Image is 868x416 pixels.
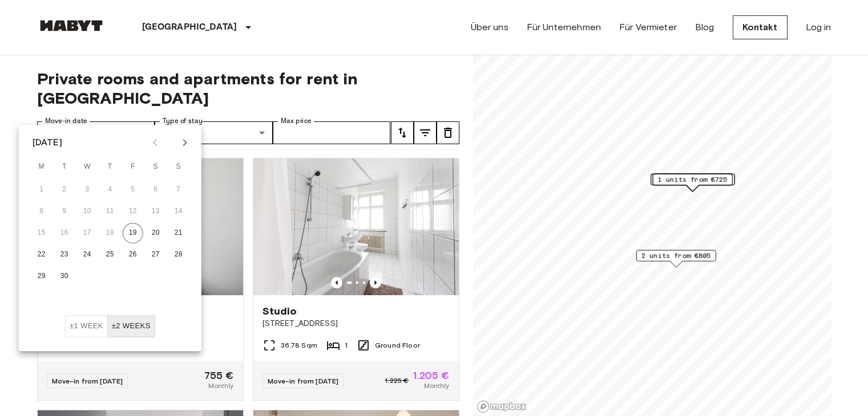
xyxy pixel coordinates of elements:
[345,340,348,350] span: 1
[31,156,52,178] span: Monday
[123,223,143,243] button: 19
[123,156,143,178] span: Friday
[527,21,601,34] a: Für Unternehmen
[107,315,155,337] button: ±2 weeks
[477,400,527,413] a: Mapbox logo
[652,174,732,191] div: Map marker
[391,121,414,144] button: tune
[253,158,459,401] a: Marketing picture of unit DE-01-030-001-01HPrevious imagePrevious imageStudio[STREET_ADDRESS]36.7...
[268,377,339,385] span: Move-in from [DATE]
[37,20,106,31] img: Habyt
[375,340,420,350] span: Ground Floor
[52,377,123,385] span: Move-in from [DATE]
[163,116,203,126] label: Type of stay
[31,244,52,265] button: 22
[641,251,710,261] span: 2 units from €805
[123,244,143,265] button: 26
[263,304,297,318] span: Studio
[414,121,437,144] button: tune
[253,158,459,295] img: Marketing picture of unit DE-01-030-001-01H
[437,121,459,144] button: tune
[33,136,62,149] div: [DATE]
[77,244,98,265] button: 24
[208,381,233,391] span: Monthly
[175,133,195,152] button: Next month
[146,244,166,265] button: 27
[657,174,727,185] span: 1 units from €725
[65,315,108,337] button: ±1 week
[168,244,189,265] button: 28
[331,277,342,288] button: Previous image
[695,21,714,34] a: Blog
[54,266,75,287] button: 30
[146,156,166,178] span: Saturday
[636,250,716,268] div: Map marker
[54,244,75,265] button: 23
[100,244,120,265] button: 25
[471,21,508,34] a: Über uns
[651,174,734,191] div: Map marker
[385,376,409,386] span: 1.225 €
[263,318,450,329] span: [STREET_ADDRESS]
[413,370,449,381] span: 1.205 €
[806,21,831,34] a: Log in
[45,116,87,126] label: Move-in date
[370,277,381,288] button: Previous image
[281,340,317,350] span: 36.78 Sqm
[146,223,166,243] button: 20
[424,381,449,391] span: Monthly
[168,223,189,243] button: 21
[733,15,788,39] a: Kontakt
[281,116,312,126] label: Max price
[619,21,677,34] a: Für Vermieter
[100,156,120,178] span: Thursday
[37,69,459,108] span: Private rooms and apartments for rent in [GEOGRAPHIC_DATA]
[65,315,155,337] div: Move In Flexibility
[168,156,189,178] span: Sunday
[77,156,98,178] span: Wednesday
[204,370,234,381] span: 755 €
[142,21,237,34] p: [GEOGRAPHIC_DATA]
[31,266,52,287] button: 29
[54,156,75,178] span: Tuesday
